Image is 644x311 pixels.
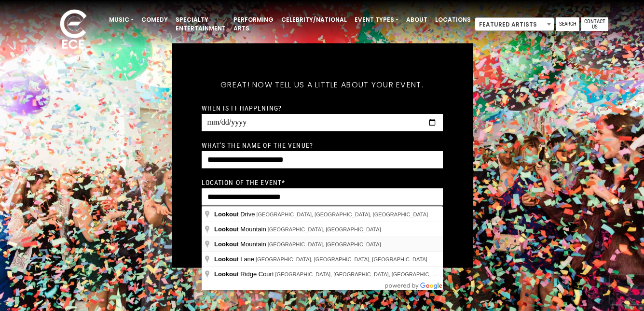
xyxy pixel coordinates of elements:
[49,7,97,54] img: ece_new_logo_whitev2-1.png
[214,226,237,233] span: Lookou
[202,178,286,187] label: Location of the event
[268,226,381,232] span: [GEOGRAPHIC_DATA], [GEOGRAPHIC_DATA]
[581,17,608,31] a: Contact Us
[214,270,275,278] span: t Ridge Court
[277,12,351,28] a: Celebrity/National
[351,12,402,28] a: Event Types
[105,12,137,28] a: Music
[202,104,282,113] label: When is it happening?
[257,212,428,217] span: [GEOGRAPHIC_DATA], [GEOGRAPHIC_DATA], [GEOGRAPHIC_DATA]
[214,226,268,233] span: t Mountain
[256,256,427,262] span: [GEOGRAPHIC_DATA], [GEOGRAPHIC_DATA], [GEOGRAPHIC_DATA]
[230,12,277,37] a: Performing Arts
[202,141,313,150] label: What's the name of the venue?
[475,17,554,31] span: Featured Artists
[172,12,230,37] a: Specialty Entertainment
[402,12,431,28] a: About
[475,18,554,31] span: Featured Artists
[137,12,172,28] a: Comedy
[214,270,237,278] span: Lookou
[214,255,256,263] span: t Lane
[431,12,475,28] a: Locations
[275,271,447,277] span: [GEOGRAPHIC_DATA], [GEOGRAPHIC_DATA], [GEOGRAPHIC_DATA]
[202,68,443,102] h5: Great! Now tell us a little about your event.
[214,211,257,218] span: t Drive
[214,211,237,218] span: Lookou
[214,240,237,248] span: Lookou
[214,255,237,263] span: Lookou
[556,17,579,31] a: Search
[214,240,268,248] span: t Mountain
[268,241,381,247] span: [GEOGRAPHIC_DATA], [GEOGRAPHIC_DATA]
